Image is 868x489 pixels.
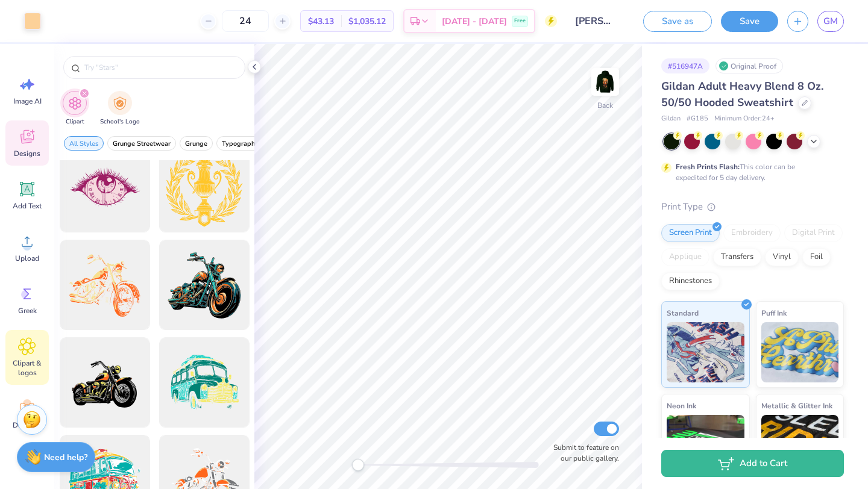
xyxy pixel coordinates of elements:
[547,442,619,464] label: Submit to feature on our public gallery.
[113,139,171,148] span: Grunge Streetwear
[222,10,269,32] input: – –
[593,70,617,94] img: Back
[661,114,681,124] span: Gildan
[643,11,712,32] button: Save as
[723,224,781,242] div: Embroidery
[216,136,264,151] button: filter button
[68,96,82,110] img: Clipart Image
[63,91,87,126] button: filter button
[661,58,709,73] div: # 516947A
[14,149,40,158] span: Designs
[661,272,720,290] div: Rhinestones
[13,96,42,106] span: Image AI
[7,358,47,378] span: Clipart & logos
[69,139,98,148] span: All Styles
[18,306,37,316] span: Greek
[107,136,176,151] button: filter button
[802,248,831,266] div: Foil
[817,11,844,32] a: GM
[185,139,207,148] span: Grunge
[308,15,334,28] span: $43.13
[113,96,127,110] img: School's Logo Image
[661,200,844,214] div: Print Type
[667,322,744,382] img: Standard
[66,117,84,126] span: Clipart
[100,91,140,126] button: filter button
[721,11,778,32] button: Save
[442,15,507,28] span: [DATE] - [DATE]
[100,91,140,126] div: filter for School's Logo
[676,161,824,183] div: This color can be expedited for 5 day delivery.
[761,415,839,475] img: Metallic & Glitter Ink
[761,322,839,382] img: Puff Ink
[661,450,844,477] button: Add to Cart
[784,224,843,242] div: Digital Print
[597,100,613,111] div: Back
[661,79,823,110] span: Gildan Adult Heavy Blend 8 Oz. 50/50 Hooded Sweatshirt
[83,61,237,73] input: Try "Stars"
[715,58,783,73] div: Original Proof
[222,139,259,148] span: Typography
[661,224,720,242] div: Screen Print
[15,254,39,263] span: Upload
[13,420,42,430] span: Decorate
[44,452,87,463] strong: Need help?
[713,248,761,266] div: Transfers
[514,17,526,25] span: Free
[761,399,832,412] span: Metallic & Glitter Ink
[100,117,140,126] span: School's Logo
[64,136,104,151] button: filter button
[661,248,709,266] div: Applique
[566,9,625,33] input: Untitled Design
[687,114,708,124] span: # G185
[714,114,775,124] span: Minimum Order: 24 +
[667,415,744,475] img: Neon Ink
[765,248,799,266] div: Vinyl
[63,91,87,126] div: filter for Clipart
[13,201,42,211] span: Add Text
[352,459,364,471] div: Accessibility label
[348,15,386,28] span: $1,035.12
[667,399,696,412] span: Neon Ink
[676,162,740,172] strong: Fresh Prints Flash:
[823,14,838,28] span: GM
[180,136,213,151] button: filter button
[761,307,787,319] span: Puff Ink
[667,307,699,319] span: Standard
